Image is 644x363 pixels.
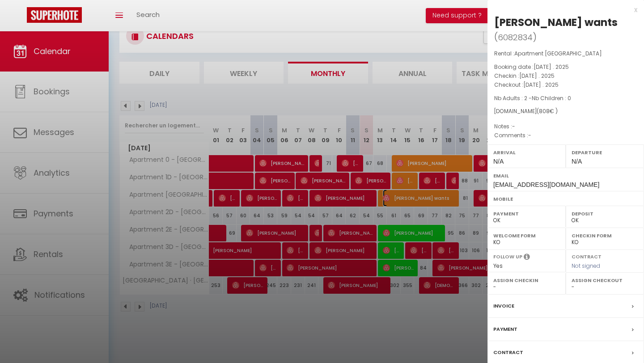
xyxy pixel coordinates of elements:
span: ( € ) [537,107,558,115]
label: Contract [493,348,523,357]
span: [DATE] . 2025 [534,63,569,71]
label: Departure [572,148,638,157]
i: Select YES if you want to send post-checkout messages sequences [524,253,530,263]
span: 808 [539,107,550,115]
p: Checkout : [494,80,637,89]
span: ( ) [494,31,537,43]
span: - [528,131,531,139]
label: Welcome form [493,231,560,240]
span: Not signed [572,262,600,270]
span: N/A [572,158,582,165]
span: Nb Children : 0 [532,94,571,102]
p: Comments : [494,131,637,140]
label: Assign Checkout [572,276,638,285]
div: [DOMAIN_NAME] [494,107,637,116]
span: [DATE] . 2025 [519,72,555,80]
p: Booking date : [494,63,637,72]
span: Nb Adults : 2 - [494,94,571,102]
label: Payment [493,209,560,218]
label: Contract [572,253,602,259]
p: Rental : [494,49,637,58]
label: Invoice [493,301,514,311]
label: Checkin form [572,231,638,240]
span: [DATE] . 2025 [523,81,559,89]
span: Apartment [GEOGRAPHIC_DATA] [514,50,602,57]
label: Mobile [493,194,638,203]
label: Arrival [493,148,560,157]
span: - [512,122,515,130]
div: [PERSON_NAME] wants [494,15,618,30]
span: N/A [493,158,504,165]
p: Notes : [494,122,637,131]
span: [EMAIL_ADDRESS][DOMAIN_NAME] [493,181,599,188]
div: x [487,4,637,15]
label: Deposit [572,209,638,218]
p: Checkin : [494,72,637,80]
label: Email [493,171,638,180]
label: Assign Checkin [493,276,560,285]
label: Follow up [493,253,522,261]
label: Payment [493,325,517,334]
span: 6082834 [498,32,533,43]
